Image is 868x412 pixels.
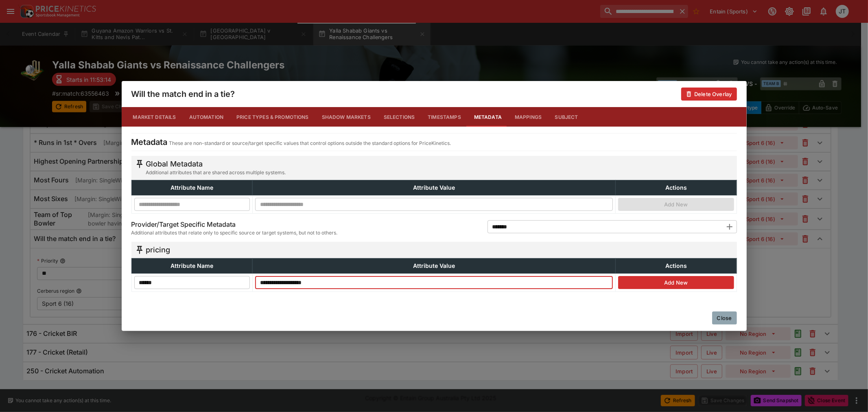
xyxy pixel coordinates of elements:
button: Market Details [127,107,183,127]
h5: pricing [146,245,171,254]
p: These are non-standard or source/target specific values that control options outside the standard... [169,139,451,147]
h4: Will the match end in a tie? [131,89,235,99]
h5: Global Metadata [146,159,286,169]
th: Actions [616,180,737,195]
button: Selections [377,107,422,127]
button: Price Types & Promotions [230,107,315,127]
h6: Provider/Target Specific Metadata [131,220,338,229]
button: Shadow Markets [315,107,377,127]
button: Mappings [508,107,548,127]
th: Attribute Name [131,180,252,195]
button: Timestamps [421,107,468,127]
button: Close [712,311,737,324]
h4: Metadata [131,137,168,147]
button: Delete Overlay [681,88,737,101]
span: Additional attributes that relate only to specific source or target systems, but not to others. [131,229,338,237]
span: Additional attributes that are shared across multiple systems. [146,169,286,177]
th: Attribute Name [131,259,252,274]
th: Attribute Value [252,259,615,274]
button: Automation [183,107,230,127]
button: Subject [548,107,585,127]
button: Metadata [468,107,508,127]
button: Add New [618,276,734,289]
th: Attribute Value [252,180,615,195]
th: Actions [616,259,737,274]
